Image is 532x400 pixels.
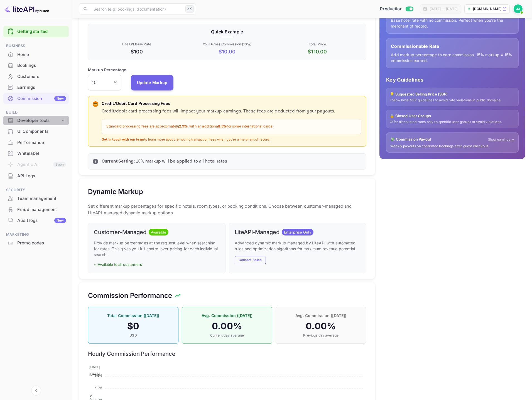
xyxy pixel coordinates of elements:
p: Offer discounted rates only to specific user groups to avoid violations. [390,120,515,124]
div: Promo codes [17,240,66,246]
div: Commission [17,95,66,102]
div: Fraud management [17,207,66,213]
div: Home [3,49,69,60]
p: $ 10.00 [183,48,271,55]
a: Bookings [3,60,69,70]
h4: 0.00 % [188,321,266,332]
p: USD [94,333,173,338]
input: 0 [88,75,114,90]
h5: Dynamic Markup [88,187,143,196]
a: Home [3,49,69,60]
tspan: 4.0% [95,386,102,389]
a: Fraud management [3,204,69,215]
p: Credit/Debit Card Processing Fees [102,101,361,107]
strong: 2.9% [179,124,188,129]
p: Previous day average [281,333,360,338]
div: Performance [3,137,69,148]
div: UI Components [3,126,69,137]
a: Earnings [3,82,69,92]
p: Total Commission ([DATE]) [94,313,173,318]
p: Your Gross Commission ( 10 %) [183,42,271,47]
strong: 1.5% [219,124,227,129]
h5: Commission Performance [88,291,172,300]
a: Audit logsNew [3,215,69,225]
div: Performance [17,139,66,146]
p: Quick Example [93,28,361,35]
img: Jake Sangil Jeong [514,4,523,13]
p: Provide markup percentages at the request level when searching for rates. This gives you full con... [94,240,220,257]
div: Bookings [17,62,66,69]
div: Team management [3,193,69,204]
p: LiteAPI Base Rate [93,42,181,47]
p: % [114,80,117,85]
div: Switch to Sandbox mode [378,6,415,12]
div: API Logs [3,171,69,181]
span: Marketing [3,232,69,238]
p: Set different markup percentages for specific hotels, room types, or booking conditions. Choose b... [88,203,366,216]
p: Weekly payouts on confirmed bookings after guest checkout. [390,144,514,149]
div: Earnings [17,84,66,91]
p: 💸 Commission Payout [390,137,431,142]
div: Getting started [3,26,69,37]
p: $100 [93,48,181,55]
div: Home [17,51,66,58]
p: Base hotel rate with no commission. Perfect when you're the merchant of record. [391,17,514,29]
div: API Logs [17,173,66,179]
tspan: 5.0% [95,374,102,377]
p: Avg. Commission ([DATE]) [281,313,360,318]
span: Build [3,109,69,116]
a: Team management [3,193,69,203]
p: Avg. Commission ([DATE]) [188,313,266,318]
button: Collapse navigation [31,386,41,396]
div: Customers [3,71,69,82]
strong: Current Setting: [102,158,135,164]
strong: Get in touch with our team [102,138,144,142]
p: [DOMAIN_NAME] [473,6,501,11]
div: [DATE] — [DATE] [430,6,457,11]
div: UI Components [17,128,66,135]
div: ⌘K [185,5,194,13]
div: Bookings [3,60,69,71]
p: Follow hotel SSP guidelines to avoid rate violations in public domains. [390,98,515,103]
p: Add markup percentage to earn commission. 15% markup = 15% commission earned. [391,52,514,63]
div: Whitelabel [3,148,69,159]
p: ✓ Available to all customers [94,262,220,268]
div: Developer tools [17,117,60,124]
h6: LiteAPI-Managed [235,229,280,235]
span: Production [380,6,403,12]
p: Total Price [273,42,361,47]
div: Team management [17,195,66,202]
span: Enterprise Only [282,230,313,235]
button: Update Markup [131,75,174,90]
a: API Logs [3,171,69,181]
p: 10 % markup will be applied to all hotel rates [102,158,361,165]
a: Performance [3,137,69,148]
a: Getting started [17,28,66,35]
div: Audit logsNew [3,215,69,226]
h4: $ 0 [94,321,173,332]
div: Promo codes [3,238,69,249]
p: Advanced dynamic markup managed by LiteAPI with automated rules and optimization algorithms for m... [235,240,361,252]
p: Key Guidelines [386,76,519,84]
div: Audit logs [17,217,66,224]
p: to learn more about removing transaction fees when you're a merchant of record. [102,138,361,142]
div: New [54,96,66,101]
a: CommissionNew [3,93,69,104]
a: Show earnings → [488,137,514,142]
h6: Hourly Commission Performance [88,350,366,357]
div: New [54,218,66,223]
h4: 0.00 % [281,321,360,332]
div: Developer tools [3,116,69,126]
p: 🔒 Closed User Groups [390,113,515,119]
button: Contact Sales [235,256,266,264]
h6: Customer-Managed [94,229,146,235]
input: Search (e.g. bookings, documentation) [90,3,183,14]
img: LiteAPI logo [4,4,49,13]
p: 💡 Suggested Selling Price (SSP) [390,92,515,97]
p: 💳 [93,102,97,107]
span: [DATE] [89,365,100,369]
div: Customers [17,73,66,80]
a: Customers [3,71,69,82]
p: Markup Percentage [88,67,126,73]
div: Whitelabel [17,150,66,157]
